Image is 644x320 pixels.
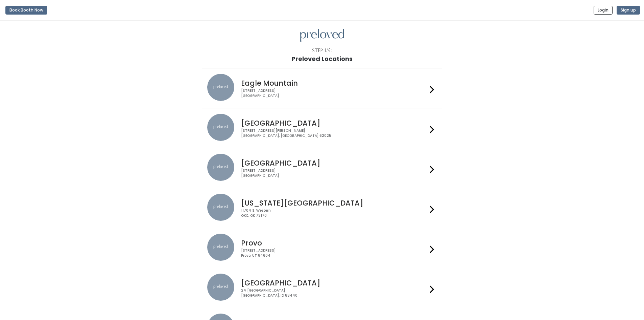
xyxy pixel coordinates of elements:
a: preloved location [GEOGRAPHIC_DATA] 24 [GEOGRAPHIC_DATA][GEOGRAPHIC_DATA], ID 83440 [207,274,437,302]
div: 24 [GEOGRAPHIC_DATA] [GEOGRAPHIC_DATA], ID 83440 [241,288,427,298]
h4: Eagle Mountain [241,79,427,87]
a: preloved location [US_STATE][GEOGRAPHIC_DATA] 11704 S. WesternOKC, OK 73170 [207,194,437,222]
h4: [US_STATE][GEOGRAPHIC_DATA] [241,199,427,207]
div: [STREET_ADDRESS] Provo, UT 84604 [241,248,427,258]
h4: [GEOGRAPHIC_DATA] [241,159,427,167]
img: preloved location [207,74,234,101]
img: preloved location [207,274,234,301]
a: preloved location Provo [STREET_ADDRESS]Provo, UT 84604 [207,234,437,262]
div: [STREET_ADDRESS] [GEOGRAPHIC_DATA] [241,168,427,178]
img: preloved location [207,194,234,221]
h4: [GEOGRAPHIC_DATA] [241,119,427,127]
button: Book Booth Now [5,6,47,15]
a: preloved location [GEOGRAPHIC_DATA] [STREET_ADDRESS][PERSON_NAME][GEOGRAPHIC_DATA], [GEOGRAPHIC_D... [207,114,437,143]
img: preloved location [207,234,234,261]
a: preloved location Eagle Mountain [STREET_ADDRESS][GEOGRAPHIC_DATA] [207,74,437,103]
a: Book Booth Now [5,3,47,18]
h4: [GEOGRAPHIC_DATA] [241,279,427,287]
h4: Provo [241,239,427,247]
div: [STREET_ADDRESS][PERSON_NAME] [GEOGRAPHIC_DATA], [GEOGRAPHIC_DATA] 62025 [241,128,427,138]
a: preloved location [GEOGRAPHIC_DATA] [STREET_ADDRESS][GEOGRAPHIC_DATA] [207,154,437,183]
h1: Preloved Locations [291,56,353,62]
div: [STREET_ADDRESS] [GEOGRAPHIC_DATA] [241,88,427,98]
button: Sign up [617,6,640,15]
img: preloved location [207,154,234,181]
button: Login [594,6,613,15]
img: preloved logo [300,29,344,42]
div: 11704 S. Western OKC, OK 73170 [241,208,427,218]
img: preloved location [207,114,234,141]
div: Step 1/4: [312,47,332,54]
